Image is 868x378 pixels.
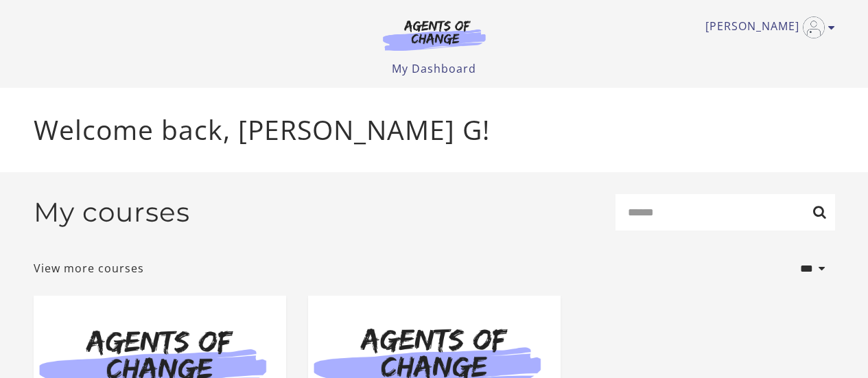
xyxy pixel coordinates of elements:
[34,260,144,276] a: View more courses
[392,61,476,76] a: My Dashboard
[34,196,190,228] h2: My courses
[705,16,828,38] a: Toggle menu
[34,110,835,150] p: Welcome back, [PERSON_NAME] G!
[368,19,500,51] img: Agents of Change Logo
